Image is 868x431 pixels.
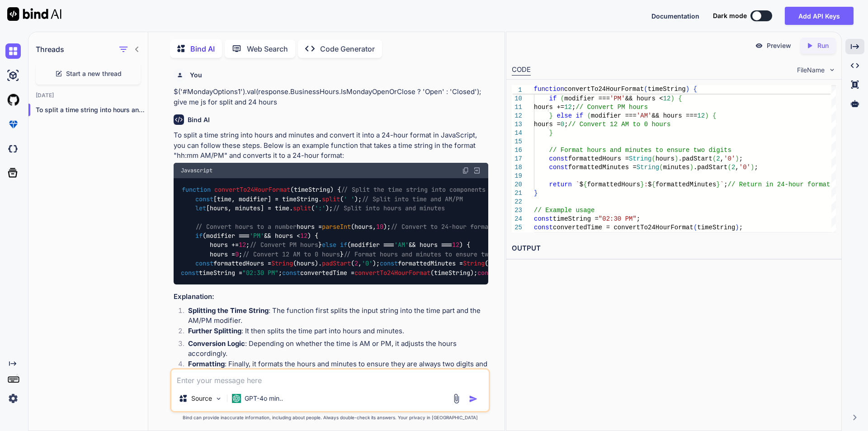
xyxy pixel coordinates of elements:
[576,181,579,188] span: `
[678,95,682,102] span: {
[232,394,241,403] img: GPT-4o mini
[242,269,278,277] span: "02:30 PM"
[560,95,564,102] span: (
[713,11,747,20] span: Dark mode
[512,198,522,206] div: 22
[245,394,283,403] p: GPT-4o min..
[250,232,264,240] span: 'PM'
[564,104,572,111] span: 12
[512,163,522,172] div: 18
[506,238,841,259] h2: OUTPUT
[549,155,568,162] span: const
[322,223,351,231] span: parseInt
[394,241,409,249] span: 'AM'
[693,164,728,171] span: .padStart
[534,104,564,111] span: hours +=
[190,71,202,80] h6: You
[553,224,693,231] span: convertedTime = convertTo24HourFormat
[271,260,293,268] span: String
[174,292,488,302] h3: Explanation:
[188,360,225,368] strong: Formatting
[735,164,739,171] span: ,
[587,112,590,119] span: (
[640,181,644,188] span: }
[670,95,674,102] span: )
[477,269,503,277] span: console
[36,105,148,114] p: To split a time string into hours and mi...
[656,155,675,162] span: hours
[553,215,599,223] span: timeString =
[300,232,307,240] span: 12
[452,241,459,249] span: 12
[174,130,488,161] p: To split a time string into hours and minutes and convert it into a 24-hour format in JavaScript,...
[512,146,522,155] div: 16
[727,164,731,171] span: (
[354,269,430,277] span: convertTo24HourFormat
[512,112,522,120] div: 12
[739,164,750,171] span: '0'
[568,121,670,128] span: // Convert 12 AM to 0 hours
[629,155,651,162] span: String
[576,112,583,119] span: if
[712,112,716,119] span: {
[785,7,854,25] button: Add API Keys
[512,223,522,232] div: 25
[637,112,652,119] span: 'AM'
[549,129,552,137] span: }
[549,86,655,94] span: // Convert to 24-hour format
[689,164,693,171] span: )
[195,204,206,212] span: let
[512,189,522,198] div: 21
[473,166,481,175] img: Open in Browser
[5,117,21,132] img: premium
[568,164,636,171] span: formattedMinutes =
[712,155,716,162] span: (
[512,206,522,215] div: 23
[344,195,354,203] span: ' '
[797,66,825,75] span: FileName
[195,195,213,203] span: const
[583,181,587,188] span: {
[315,204,325,212] span: ':'
[697,112,705,119] span: 12
[36,44,64,55] h1: Threads
[754,164,758,171] span: ;
[512,65,531,76] div: CODE
[512,172,522,180] div: 19
[239,241,246,249] span: 12
[534,207,594,214] span: // Example usage
[651,12,699,20] span: Documentation
[724,181,727,188] span: ;
[755,42,763,50] img: preview
[651,11,699,21] button: Documentation
[686,85,689,93] span: )
[720,181,723,188] span: `
[705,112,708,119] span: )
[656,181,716,188] span: formattedMinutes
[341,186,486,194] span: // Split the time string into components
[293,204,311,212] span: split
[5,43,21,59] img: chat
[735,224,739,231] span: )
[512,180,522,189] div: 20
[750,164,754,171] span: )
[354,260,358,268] span: 2
[727,181,830,188] span: // Return in 24-hour format
[28,92,148,99] h2: [DATE]
[557,112,572,119] span: else
[181,306,488,326] li: : The function first splits the input string into the time part and the AM/PM modifier.
[215,395,222,403] img: Pick Models
[5,92,21,108] img: githubLight
[644,181,647,188] span: :
[651,112,697,119] span: && hours ===
[644,85,647,93] span: (
[235,250,239,258] span: 0
[512,137,522,146] div: 15
[170,414,490,421] p: Bind can provide inaccurate information, including about people. Always double-check its answers....
[534,189,538,197] span: }
[512,232,522,241] div: 26
[828,66,836,74] img: chevron down
[579,181,583,188] span: $
[181,359,488,379] li: : Finally, it formats the hours and minutes to ensure they are always two digits and returns the ...
[344,250,517,258] span: // Format hours and minutes to ensure two digits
